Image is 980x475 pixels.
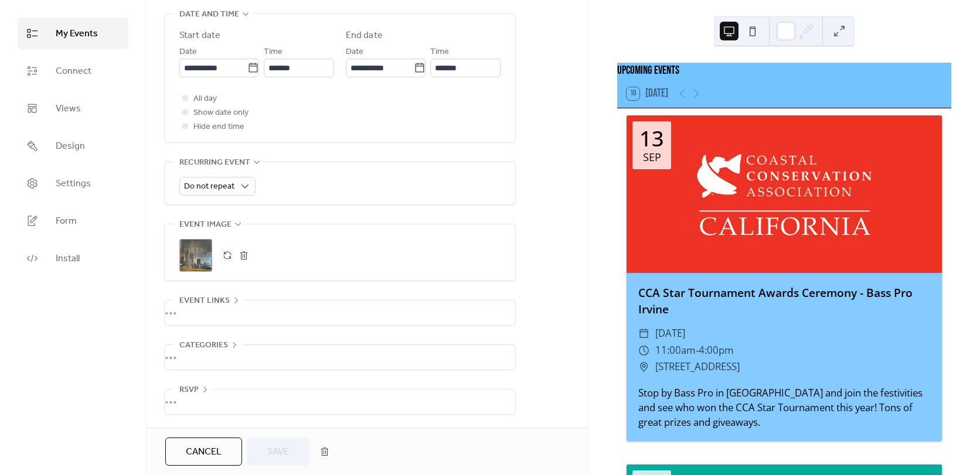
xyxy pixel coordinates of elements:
[56,102,81,116] span: Views
[627,385,942,430] div: Stop by Bass Pro in [GEOGRAPHIC_DATA] and join the festivities and see who won the CCA Star Tourn...
[18,18,128,49] a: My Events
[638,358,649,375] div: ​
[56,139,85,153] span: Design
[638,342,649,359] div: ​
[643,152,661,162] div: Sep
[696,342,699,359] span: -
[18,168,128,199] a: Settings
[193,106,249,120] span: Show date only
[179,239,212,272] div: ;
[346,29,383,43] div: End date
[165,300,515,325] div: •••
[18,130,128,162] a: Design
[264,45,283,59] span: Time
[18,205,128,237] a: Form
[655,342,696,359] span: 11:00am
[165,438,242,466] button: Cancel
[179,294,230,308] span: Event links
[638,325,649,342] div: ​
[179,29,220,43] div: Start date
[193,120,244,134] span: Hide end time
[165,389,515,414] div: •••
[193,92,217,106] span: All day
[346,45,363,59] span: Date
[56,252,80,266] span: Install
[627,285,942,319] div: CCA Star Tournament Awards Ceremony - Bass Pro Irvine
[179,156,250,170] span: Recurring event
[18,93,128,124] a: Views
[430,45,449,59] span: Time
[179,383,199,397] span: RSVP
[56,177,91,191] span: Settings
[655,358,740,375] span: [STREET_ADDRESS]
[56,27,98,41] span: My Events
[165,345,515,370] div: •••
[639,128,664,149] div: 13
[186,445,222,459] span: Cancel
[56,64,91,78] span: Connect
[56,214,77,228] span: Form
[179,8,239,22] span: Date and time
[18,55,128,87] a: Connect
[179,218,232,232] span: Event image
[179,339,228,353] span: Categories
[617,63,951,80] div: Upcoming events
[699,342,734,359] span: 4:00pm
[655,325,685,342] span: [DATE]
[184,179,234,194] span: Do not repeat
[18,242,128,274] a: Install
[179,45,197,59] span: Date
